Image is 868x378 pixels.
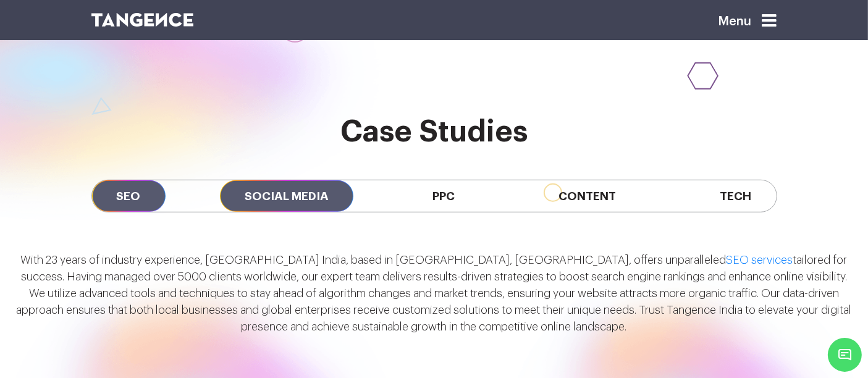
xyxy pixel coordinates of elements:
img: logo SVG [91,13,194,27]
span: Content [534,180,641,212]
span: Chat Widget [828,338,862,372]
span: PPC [408,180,479,212]
p: With 23 years of industry experience, [GEOGRAPHIC_DATA] India, based in [GEOGRAPHIC_DATA], [GEOGR... [15,252,853,335]
span: Tech [696,180,777,212]
h2: Case Studies [91,115,777,149]
a: SEO services [727,254,793,266]
span: SEO [92,180,166,212]
span: Social Media [220,180,353,212]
